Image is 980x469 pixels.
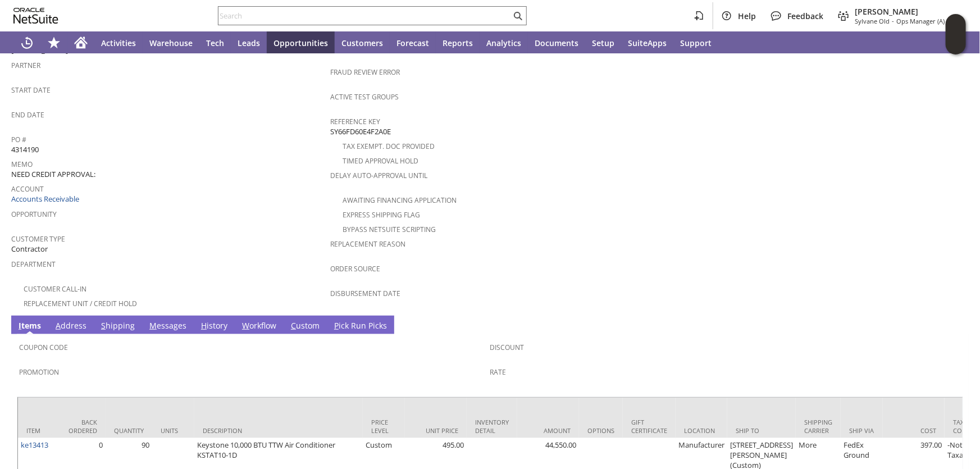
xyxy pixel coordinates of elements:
a: Opportunity [11,210,57,219]
a: Fraud Review Error [330,67,400,77]
span: [PERSON_NAME] [855,6,960,17]
a: Rate [490,367,507,377]
span: C [291,320,296,331]
a: Tax Exempt. Doc Provided [343,142,435,151]
span: Tech [206,38,224,48]
a: Custom [288,320,322,333]
a: Customers [335,31,390,54]
div: Item [26,426,52,435]
a: Leads [231,31,267,54]
span: Activities [101,38,136,48]
span: Leads [238,38,260,48]
span: Contractor [11,244,48,254]
div: Quantity [114,426,144,435]
a: End Date [11,110,44,120]
a: Customer Call-in [24,284,86,294]
div: Options [587,426,614,435]
span: NEED CREDIT APPROVAL: [11,169,95,180]
span: H [201,320,207,331]
a: Pick Run Picks [331,320,390,333]
a: Delay Auto-Approval Until [330,171,427,180]
span: Reports [443,38,473,48]
a: Timed Approval Hold [343,156,418,166]
div: Tax Code [953,418,978,435]
svg: Home [74,36,88,49]
a: Analytics [480,31,528,54]
a: Workflow [239,320,279,333]
div: Inventory Detail [475,418,509,435]
a: PO # [11,135,26,144]
a: Accounts Receivable [11,194,79,204]
a: Tech [199,31,231,54]
div: Shipping Carrier [804,418,832,435]
a: ke13413 [21,440,48,450]
iframe: Click here to launch Oracle Guided Learning Help Panel [946,14,966,54]
div: Amount [526,426,571,435]
a: Replacement Unit / Credit Hold [24,299,137,308]
a: Express Shipping Flag [343,210,420,220]
span: Customers [341,38,383,48]
a: Address [53,320,89,333]
a: Discount [490,343,525,352]
span: Help [738,11,756,21]
a: Coupon Code [19,343,68,352]
a: Promotion [19,367,59,377]
a: Reference Key [330,117,380,126]
span: P [334,320,339,331]
div: Unit Price [413,426,458,435]
span: W [242,320,249,331]
a: Items [16,320,44,333]
a: Messages [147,320,189,333]
div: Units [161,426,186,435]
svg: logo [13,8,58,24]
a: Department [11,259,56,269]
div: Shortcuts [40,31,67,54]
a: Account [11,184,44,194]
span: Warehouse [149,38,193,48]
span: Sylvane Old [855,17,890,25]
span: - [892,17,894,25]
span: Setup [592,38,614,48]
span: Ops Manager (A) (F2L) [896,17,960,25]
span: Feedback [787,11,823,21]
div: Cost [891,426,936,435]
span: 4314190 [11,144,39,155]
a: Home [67,31,94,54]
svg: Shortcuts [47,36,61,49]
a: SuiteApps [621,31,673,54]
span: Oracle Guided Learning Widget. To move around, please hold and drag [946,35,966,55]
span: Forecast [396,38,429,48]
a: History [198,320,230,333]
div: Back Ordered [69,418,97,435]
div: Gift Certificate [631,418,667,435]
svg: Search [511,9,525,22]
a: Reports [436,31,480,54]
svg: Recent Records [20,36,34,49]
span: M [149,320,157,331]
a: Start Date [11,85,51,95]
span: SY66FD60E4F2A0E [330,126,391,137]
span: Analytics [486,38,521,48]
a: Activities [94,31,143,54]
a: Order Source [330,264,380,274]
a: Replacement reason [330,239,405,249]
a: Bypass NetSuite Scripting [343,225,436,234]
a: Forecast [390,31,436,54]
div: Ship Via [849,426,874,435]
input: Search [218,9,511,22]
a: Setup [585,31,621,54]
span: S [101,320,106,331]
div: Ship To [736,426,787,435]
a: Opportunities [267,31,335,54]
a: Unrolled view on [949,318,962,331]
span: SuiteApps [628,38,667,48]
a: Awaiting Financing Application [343,195,457,205]
a: Warehouse [143,31,199,54]
div: Price Level [371,418,396,435]
span: I [19,320,21,331]
a: Support [673,31,718,54]
span: A [56,320,61,331]
span: Support [680,38,712,48]
a: Shipping [98,320,138,333]
a: Partner [11,61,40,70]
